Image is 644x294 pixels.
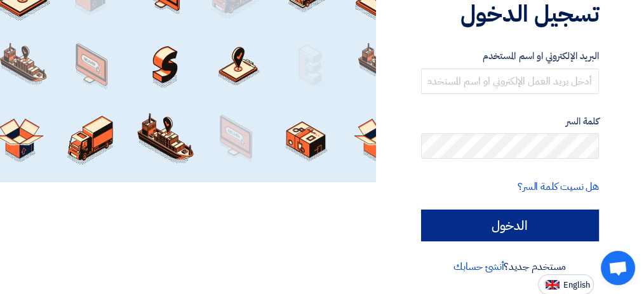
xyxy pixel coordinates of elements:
[421,210,600,241] input: الدخول
[421,259,600,274] div: مستخدم جديد؟
[421,114,600,129] label: كلمة السر
[546,280,560,290] img: en-US.png
[563,281,590,290] span: English
[601,251,635,285] div: Open chat
[518,179,599,194] a: هل نسيت كلمة السر؟
[421,69,600,94] input: أدخل بريد العمل الإلكتروني او اسم المستخدم الخاص بك ...
[453,259,504,274] a: أنشئ حسابك
[421,49,600,63] label: البريد الإلكتروني او اسم المستخدم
